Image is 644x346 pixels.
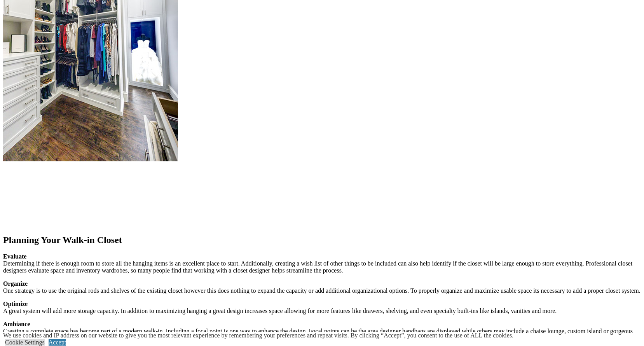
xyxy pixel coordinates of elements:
[3,235,641,245] h2: Planning Your Walk-in Closet
[3,301,28,307] strong: Optimize
[49,339,66,346] a: Accept
[3,280,641,294] p: One strategy is to use the original rods and shelves of the existing closet however this does not...
[3,280,28,287] strong: Organize
[3,332,513,339] div: We use cookies and IP address on our website to give you the most relevant experience by remember...
[5,339,45,346] a: Cookie Settings
[3,253,641,274] p: Determining if there is enough room to store all the hanging items is an excellent place to start...
[3,321,30,327] strong: Ambiance
[3,301,641,315] p: A great system will add more storage capacity. In addition to maximizing hanging a great design i...
[3,253,26,260] strong: Evaluate
[3,321,641,342] p: Creating a complete space has become part of a modern walk-in. Including a focal point is one way...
